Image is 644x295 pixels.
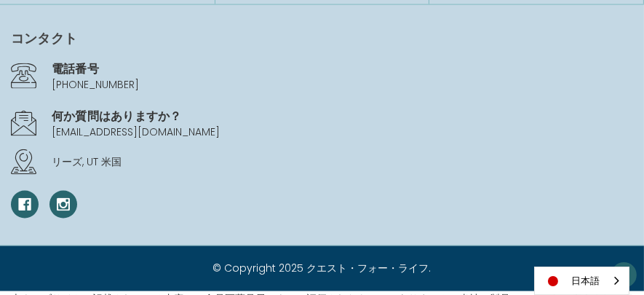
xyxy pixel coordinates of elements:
[52,107,633,125] h4: 何か質問はありますか？
[11,28,633,48] h4: コンタクト
[535,267,629,294] a: 日本語
[534,267,629,295] div: Language
[52,154,633,170] p: リーズ, UT 米国
[11,261,633,276] p: © Copyright 2025 クエスト・フォー・ライフ.
[52,125,220,139] a: [EMAIL_ADDRESS][DOMAIN_NAME]
[52,60,633,77] h4: 電話番号
[534,267,629,295] aside: Language selected: 日本語
[52,77,139,92] a: [PHONE_NUMBER]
